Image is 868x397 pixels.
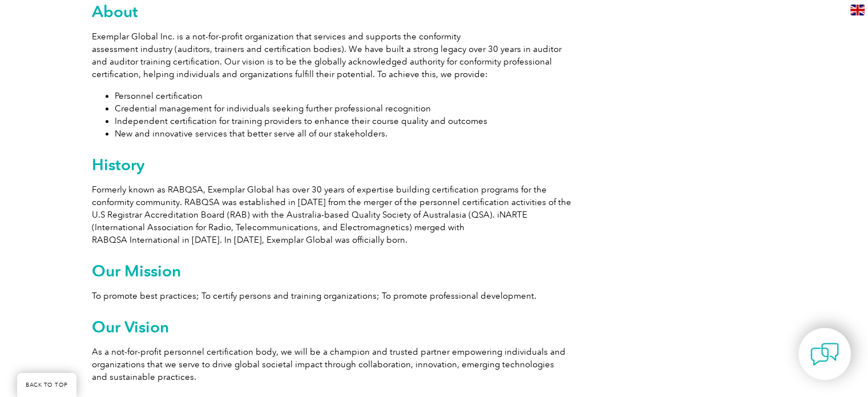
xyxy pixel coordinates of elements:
[92,155,571,174] h2: History
[92,183,571,246] p: Formerly known as RABQSA, Exemplar Global has over 30 years of expertise building certification p...
[17,373,76,397] a: BACK TO TOP
[92,290,571,302] p: To promote best practices; To certify persons and training organizations; To promote professional...
[115,115,571,127] li: Independent certification for training providers to enhance their course quality and outcomes
[115,102,571,115] li: Credential management for individuals seeking further professional recognition
[92,30,571,81] p: Exemplar Global Inc. is a not-for-profit organization that services and supports the conformity a...
[92,346,571,383] p: As a not-for-profit personnel certification body, we will be a champion and trusted partner empow...
[92,317,169,336] b: Our Vision
[115,90,571,102] li: Personnel certification
[850,5,865,15] img: en
[92,262,571,280] h2: Our Mission
[115,127,571,140] li: New and innovative services that better serve all of our stakeholders.
[92,2,571,21] h2: About
[810,340,839,368] img: contact-chat.png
